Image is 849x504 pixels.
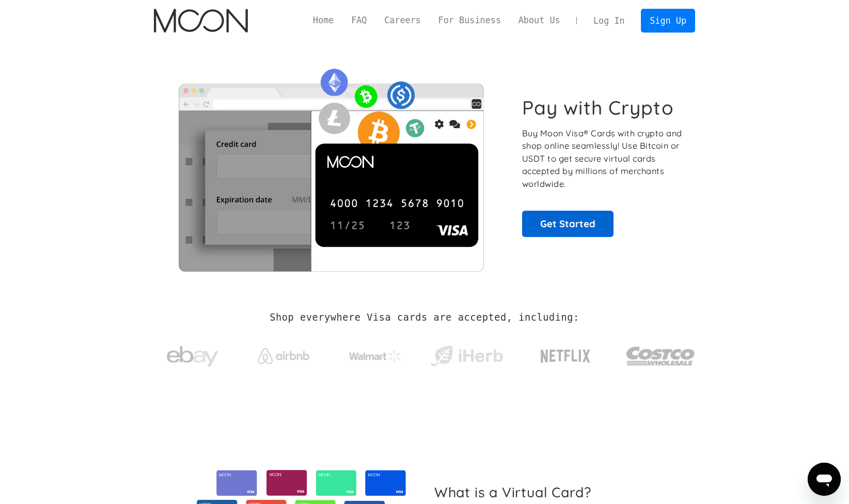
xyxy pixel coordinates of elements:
a: iHerb [428,333,505,375]
img: Costco [626,337,695,375]
a: Netflix [520,333,612,374]
a: Costco [626,326,695,381]
img: iHerb [428,343,505,370]
a: About Us [510,14,569,27]
img: Moon Logo [154,9,247,33]
img: ebay [167,340,218,373]
img: Moon Cards let you spend your crypto anywhere Visa is accepted. [154,61,508,271]
a: home [154,9,247,33]
h2: What is a Virtual Card? [434,484,687,500]
iframe: Button to launch messaging window [808,463,841,496]
img: Airbnb [258,348,309,364]
h2: Shop everywhere Visa cards are accepted, including: [270,312,579,323]
img: Netflix [540,343,591,369]
p: Buy Moon Visa® Cards with crypto and shop online seamlessly! Use Bitcoin or USDT to get secure vi... [522,127,684,191]
a: Get Started [522,211,614,237]
h1: Pay with Crypto [522,96,674,119]
a: Airbnb [245,338,322,369]
img: Walmart [349,350,401,363]
a: Log In [585,9,633,32]
a: Careers [375,14,429,27]
a: Walmart [337,340,414,368]
a: ebay [154,330,231,378]
a: FAQ [342,14,375,27]
a: Home [304,14,342,27]
a: Sign Up [641,9,695,32]
a: For Business [430,14,510,27]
